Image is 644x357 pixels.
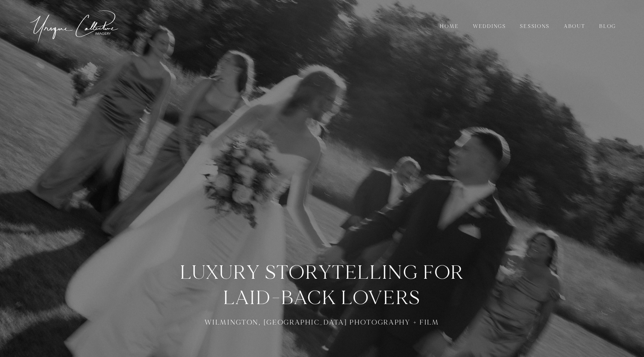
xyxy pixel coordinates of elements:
[341,285,421,311] span: lovers
[223,285,336,311] span: laid-back
[435,22,464,31] a: Home
[180,260,261,285] span: Luxury
[265,260,418,285] span: storytelling
[594,22,621,31] a: Blog
[515,22,555,31] a: Sessions
[423,260,464,285] span: for
[468,22,511,31] a: Weddings
[28,6,121,46] img: Unique Collective Imagery
[559,22,590,31] a: About
[160,318,484,327] p: Wilmington, [GEOGRAPHIC_DATA] photography + Film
